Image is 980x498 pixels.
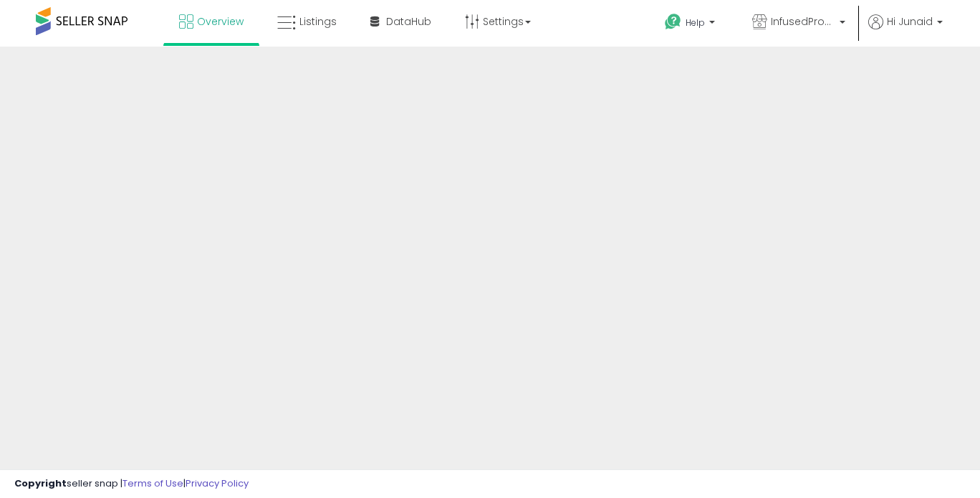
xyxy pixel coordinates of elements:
[887,14,933,29] span: Hi Junaid
[14,477,67,490] strong: Copyright
[386,14,431,29] span: DataHub
[771,14,835,29] span: InfusedProducts
[686,16,705,29] span: Help
[14,477,249,491] div: seller snap | |
[186,477,249,490] a: Privacy Policy
[664,13,682,31] i: Get Help
[868,14,943,47] a: Hi Junaid
[653,2,729,47] a: Help
[197,14,244,29] span: Overview
[123,477,183,490] a: Terms of Use
[299,14,337,29] span: Listings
